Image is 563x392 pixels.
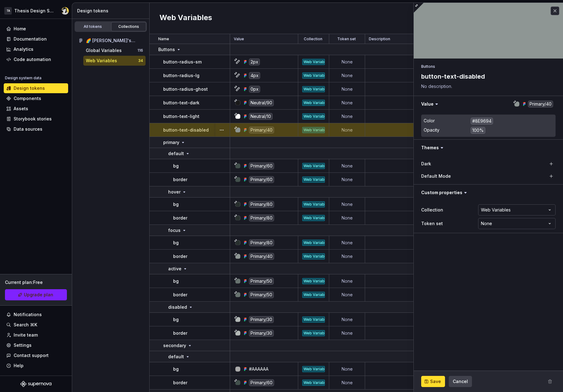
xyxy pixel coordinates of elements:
a: Home [4,24,68,34]
p: Description [369,37,390,41]
div: Search ⌘K [14,322,37,328]
div: Data sources [14,126,42,132]
td: None [329,159,365,173]
p: button-radius-ghost [163,86,208,92]
td: None [329,313,365,326]
div: Storybook stories [14,116,52,122]
div: 116 [137,48,143,53]
td: None [329,274,365,288]
td: None [329,123,365,137]
div: Primary/80 [249,215,274,221]
a: Assets [4,104,68,114]
div: Web Variables [302,278,325,284]
td: None [329,288,365,302]
p: bg [173,278,179,284]
p: button-text-dark [163,100,199,106]
div: Primary/60 [249,176,274,183]
button: Upgrade plan [5,289,67,300]
a: Components [4,94,68,103]
p: border [173,380,187,386]
img: Suny [61,7,69,15]
p: bg [173,163,179,169]
a: Data sources [4,124,68,134]
div: Web Variables [302,292,325,298]
td: None [329,82,365,96]
p: active [168,266,181,272]
div: Primary/30 [249,316,274,323]
div: Collections [113,24,144,29]
div: Contact support [14,352,49,359]
td: None [329,250,365,263]
div: Web Variables [302,215,325,221]
div: Web Variables [302,366,325,372]
div: Web Variables [302,253,325,259]
a: Design tokens [4,83,68,93]
p: bg [173,366,179,372]
div: Web Variables [302,100,325,106]
div: 0px [249,86,260,93]
div: Web Variables [302,72,325,79]
p: Token set [337,37,356,41]
p: Name [158,37,169,41]
div: #8E9694 [471,118,493,124]
button: Help [4,361,68,371]
div: 100% [471,127,485,134]
td: None [329,326,365,340]
div: Home [14,26,26,32]
p: Collection [304,37,322,41]
h2: Web Variables [159,13,212,24]
p: border [173,215,187,221]
div: Opacity [424,127,439,133]
a: Supernova Logo [20,381,51,387]
div: Help [14,363,24,369]
div: Web Variables [302,86,325,92]
div: Primary/80 [249,201,274,208]
div: Primary/60 [249,379,274,386]
div: Design tokens [14,85,45,91]
div: Primary/40 [249,127,274,133]
td: None [329,211,365,225]
p: bg [173,201,179,207]
p: secondary [163,342,186,349]
button: Global Variables116 [83,46,146,55]
div: 2px [249,59,260,65]
textarea: button-text-disabled [420,71,554,82]
p: Value [234,37,244,41]
div: Design system data [5,76,41,81]
td: None [329,198,365,211]
a: Settings [4,340,68,350]
div: Web Variables [302,380,325,386]
td: None [329,96,365,110]
button: Search ⌘K [4,320,68,330]
td: None [329,110,365,123]
button: Web Variables34 [83,56,146,66]
label: Default Mode [421,173,451,179]
p: Buttons [158,46,175,53]
button: Contact support [4,351,68,360]
div: Color [424,118,435,124]
div: 4px [249,72,260,79]
td: None [329,69,365,82]
div: Primary/80 [249,239,274,246]
div: Thesis Design System [14,8,54,14]
div: Web Variables [302,176,325,183]
div: Settings [14,342,32,348]
td: None [329,173,365,186]
div: Web Variables [302,330,325,336]
div: 34 [138,58,143,63]
div: Web Variables [302,201,325,207]
div: Web Variables [302,163,325,169]
div: Assets [14,106,28,112]
div: Neutral/90 [249,99,274,106]
p: disabled [168,304,187,310]
p: button-radius-lg [163,72,199,79]
div: Web Variables [302,316,325,323]
label: Collection [421,207,443,213]
td: None [329,376,365,390]
p: hover [168,189,181,195]
p: button-text-disabled [163,127,209,133]
div: Invite team [14,332,38,338]
span: Cancel [453,378,468,385]
div: Code automation [14,56,51,63]
div: #AAAAAA [249,366,268,372]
